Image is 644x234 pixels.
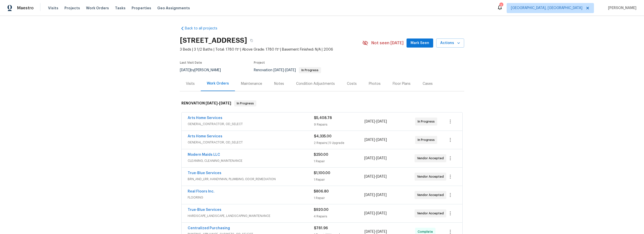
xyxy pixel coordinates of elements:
span: Project [254,61,265,64]
span: [DATE] [376,193,387,197]
span: [DATE] [365,120,375,123]
span: - [273,68,296,72]
span: [DATE] [365,230,375,233]
span: BRN_AND_LRR, HANDYMAN, PLUMBING, ODOR_REMEDIATION [188,177,314,182]
span: - [365,119,387,124]
span: [DATE] [364,212,375,215]
div: Costs [347,81,357,86]
div: 1 Repair [314,196,364,201]
span: 3 Beds | 3 1/2 Baths | Total: 1780 ft² | Above Grade: 1780 ft² | Basement Finished: N/A | 2006 [180,47,362,52]
span: - [364,211,387,216]
span: $250.00 [314,153,328,157]
span: - [206,101,231,105]
div: 9 Repairs [314,122,365,127]
span: [GEOGRAPHIC_DATA], [GEOGRAPHIC_DATA] [511,6,582,11]
span: Mark Seen [411,40,429,46]
button: Copy Address [247,36,256,45]
div: Visits [186,81,195,86]
a: Back to all projects [180,26,228,31]
span: - [364,192,387,198]
span: $1,100.00 [314,171,330,175]
span: Visits [48,6,58,11]
span: [DATE] [285,68,296,72]
a: True-Blue Services [188,171,221,175]
span: In Progress [235,101,256,106]
div: Maintenance [241,81,262,86]
span: Work Orders [86,6,109,11]
span: Vendor Accepted [417,156,446,161]
button: Actions [436,38,464,48]
span: $806.80 [314,190,329,193]
span: $781.96 [314,226,328,230]
span: [DATE] [376,175,387,178]
div: by [PERSON_NAME] [180,67,227,73]
div: RENOVATION [DATE]-[DATE]In Progress [180,95,464,111]
div: Notes [274,81,284,86]
a: Arts Home Services [188,116,222,120]
span: In Progress [418,137,437,142]
div: Condition Adjustments [296,81,335,86]
div: 1 Repair [314,159,364,164]
span: [DATE] [365,138,375,142]
span: - [364,174,387,179]
div: 2 Repairs | 5 Upgrade [314,140,365,145]
span: [DATE] [376,212,387,215]
span: FLOORING [188,195,314,200]
span: [PERSON_NAME] [606,6,636,11]
span: [DATE] [364,193,375,197]
span: Vendor Accepted [417,211,446,216]
a: Modern Maids LLC [188,153,220,157]
div: Floor Plans [393,81,411,86]
div: 2 [499,3,503,8]
a: Real Floors Inc. [188,190,215,193]
span: $4,335.00 [314,135,332,138]
span: GENERAL_CONTRACTOR, OD_SELECT [188,122,314,127]
span: [DATE] [376,230,387,233]
h6: RENOVATION [181,100,231,106]
div: Photos [369,81,381,86]
span: $920.00 [314,208,329,212]
div: Cases [423,81,433,86]
span: Maestro [17,6,34,11]
span: [DATE] [364,157,375,160]
span: Vendor Accepted [417,174,446,179]
span: Renovation [254,68,321,72]
span: [DATE] [376,120,387,123]
span: Projects [64,6,80,11]
span: [DATE] [219,101,231,105]
span: [DATE] [273,68,284,72]
span: [DATE] [364,175,375,178]
span: In Progress [299,69,320,72]
a: True-Blue Services [188,208,221,212]
span: [DATE] [206,101,218,105]
span: GENERAL_CONTRACTOR, OD_SELECT [188,140,314,145]
span: Vendor Accepted [417,192,446,198]
span: - [365,137,387,142]
span: Geo Assignments [157,6,190,11]
span: Actions [440,40,460,46]
span: HARDSCAPE_LANDSCAPE, LANDSCAPING_MAINTENANCE [188,213,314,218]
span: Tasks [115,6,126,10]
span: Not seen [DATE] [371,41,404,46]
div: 1 Repair [314,177,364,182]
span: In Progress [418,119,437,124]
a: Centralized Purchasing [188,226,230,230]
h2: [STREET_ADDRESS] [180,38,247,43]
span: [DATE] [180,68,190,72]
span: [DATE] [376,157,387,160]
span: CLEANING, CLEANING_MAINTENANCE [188,158,314,163]
a: Arts Home Services [188,135,222,138]
span: - [364,156,387,161]
span: [DATE] [376,138,387,142]
span: Last Visit Date [180,61,202,64]
span: Properties [132,6,151,11]
div: 4 Repairs [314,214,364,219]
div: Work Orders [207,81,229,86]
span: $5,408.78 [314,116,332,120]
button: Mark Seen [407,38,433,48]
